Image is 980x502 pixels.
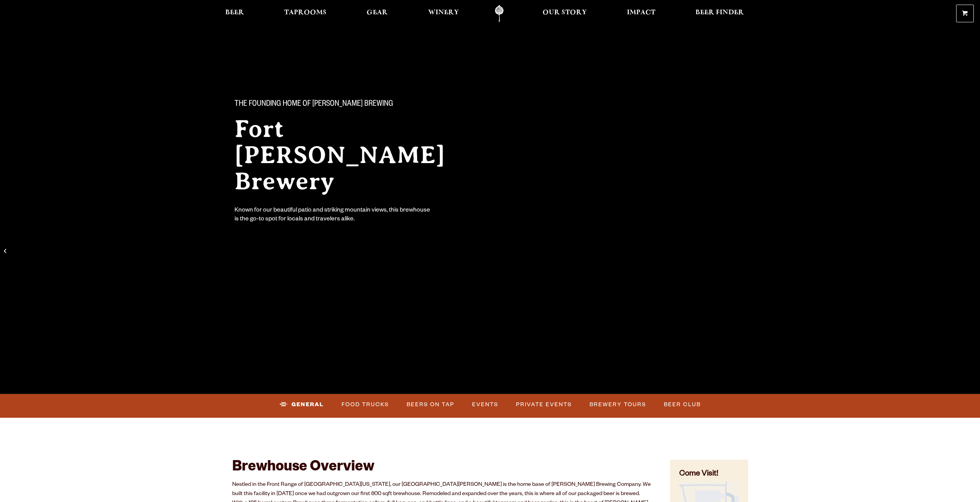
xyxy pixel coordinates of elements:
[367,10,388,16] span: Gear
[679,469,739,480] h4: Come Visit!
[232,460,651,477] h2: Brewhouse Overview
[423,5,464,22] a: Winery
[538,5,592,22] a: Our Story
[338,396,392,414] a: Food Trucks
[362,5,393,22] a: Gear
[235,116,475,194] h2: Fort [PERSON_NAME] Brewery
[404,396,457,414] a: Beers on Tap
[469,396,501,414] a: Events
[622,5,660,22] a: Impact
[661,396,704,414] a: Beer Club
[627,10,655,16] span: Impact
[220,5,249,22] a: Beer
[225,10,244,16] span: Beer
[235,207,432,224] div: Known for our beautiful patio and striking mountain views, this brewhouse is the go-to spot for l...
[513,396,575,414] a: Private Events
[543,10,587,16] span: Our Story
[428,10,459,16] span: Winery
[695,10,744,16] span: Beer Finder
[276,396,327,414] a: General
[690,5,749,22] a: Beer Finder
[235,100,393,110] span: The Founding Home of [PERSON_NAME] Brewing
[279,5,332,22] a: Taprooms
[586,396,649,414] a: Brewery Tours
[485,5,514,22] a: Odell Home
[284,10,327,16] span: Taprooms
